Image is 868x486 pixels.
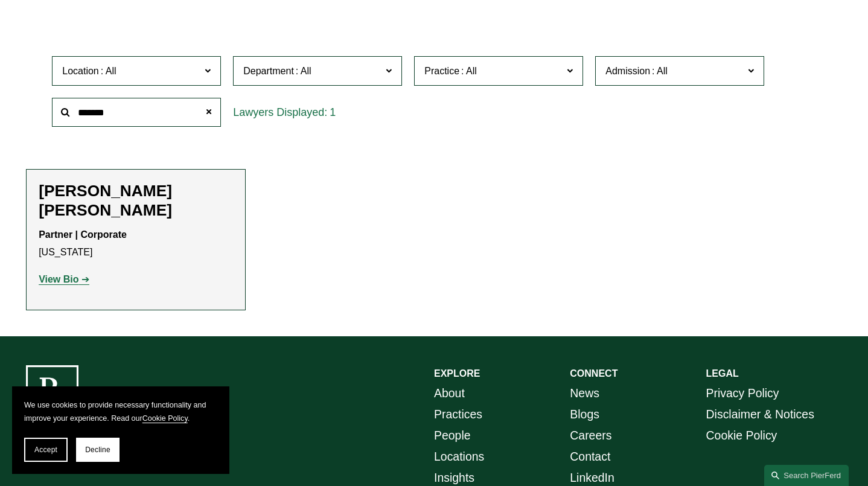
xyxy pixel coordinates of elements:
[39,229,127,240] strong: Partner | Corporate
[570,383,599,404] a: News
[424,66,459,76] span: Practice
[570,368,617,379] strong: CONNECT
[434,446,484,467] a: Locations
[434,425,471,446] a: People
[706,425,777,446] a: Cookie Policy
[570,404,599,425] a: Blogs
[39,274,78,284] strong: View Bio
[24,438,68,462] button: Accept
[39,226,233,261] p: [US_STATE]
[62,66,99,76] span: Location
[764,465,849,486] a: Search this site
[605,66,650,76] span: Admission
[706,383,779,404] a: Privacy Policy
[330,106,336,118] span: 1
[34,446,57,454] span: Accept
[706,368,739,379] strong: LEGAL
[39,182,233,220] h2: [PERSON_NAME] [PERSON_NAME]
[570,425,611,446] a: Careers
[243,66,294,76] span: Department
[706,404,814,425] a: Disclaimer & Notices
[24,398,217,426] p: We use cookies to provide necessary functionality and improve your experience. Read our .
[434,404,482,425] a: Practices
[142,414,188,423] a: Cookie Policy
[39,274,89,284] a: View Bio
[570,446,610,467] a: Contact
[76,438,120,462] button: Decline
[434,383,465,404] a: About
[85,446,110,454] span: Decline
[12,386,229,474] section: Cookie banner
[434,368,480,379] strong: EXPLORE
